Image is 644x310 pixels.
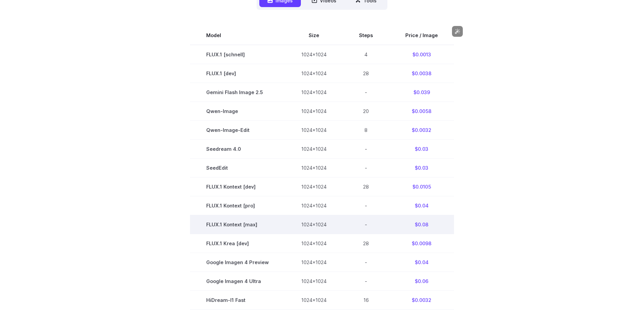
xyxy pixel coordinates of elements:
[190,64,285,83] td: FLUX.1 [dev]
[285,177,343,196] td: 1024x1024
[343,159,389,177] td: -
[389,159,454,177] td: $0.03
[389,234,454,253] td: $0.0098
[389,196,454,215] td: $0.04
[285,253,343,272] td: 1024x1024
[343,102,389,120] td: 20
[389,26,454,45] th: Price / Image
[343,291,389,310] td: 16
[285,234,343,253] td: 1024x1024
[285,64,343,83] td: 1024x1024
[285,120,343,139] td: 1024x1024
[206,88,269,96] span: Gemini Flash Image 2.5
[285,291,343,310] td: 1024x1024
[285,140,343,159] td: 1024x1024
[389,253,454,272] td: $0.04
[343,177,389,196] td: 28
[343,64,389,83] td: 28
[343,120,389,139] td: 8
[190,159,285,177] td: SeedEdit
[389,215,454,234] td: $0.08
[343,215,389,234] td: -
[190,140,285,159] td: Seedream 4.0
[285,272,343,291] td: 1024x1024
[190,26,285,45] th: Model
[190,234,285,253] td: FLUX.1 Krea [dev]
[343,45,389,64] td: 4
[343,83,389,102] td: -
[389,140,454,159] td: $0.03
[285,83,343,102] td: 1024x1024
[285,45,343,64] td: 1024x1024
[285,102,343,120] td: 1024x1024
[190,45,285,64] td: FLUX.1 [schnell]
[389,64,454,83] td: $0.0038
[190,291,285,310] td: HiDream-I1 Fast
[389,83,454,102] td: $0.039
[285,196,343,215] td: 1024x1024
[190,102,285,120] td: Qwen-Image
[190,196,285,215] td: FLUX.1 Kontext [pro]
[285,215,343,234] td: 1024x1024
[389,102,454,120] td: $0.0058
[343,140,389,159] td: -
[389,272,454,291] td: $0.06
[343,26,389,45] th: Steps
[190,253,285,272] td: Google Imagen 4 Preview
[190,177,285,196] td: FLUX.1 Kontext [dev]
[389,120,454,139] td: $0.0032
[285,26,343,45] th: Size
[190,120,285,139] td: Qwen-Image-Edit
[285,159,343,177] td: 1024x1024
[190,272,285,291] td: Google Imagen 4 Ultra
[190,215,285,234] td: FLUX.1 Kontext [max]
[343,234,389,253] td: 28
[389,45,454,64] td: $0.0013
[343,253,389,272] td: -
[389,177,454,196] td: $0.0105
[389,291,454,310] td: $0.0032
[343,272,389,291] td: -
[343,196,389,215] td: -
